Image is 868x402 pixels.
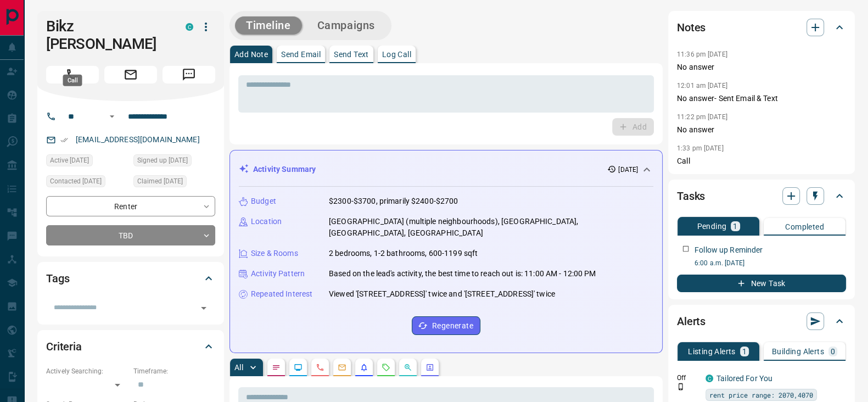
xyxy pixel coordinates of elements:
a: Tailored For You [716,374,772,383]
svg: Requests [382,363,390,372]
h2: Criteria [46,338,82,355]
div: condos.ca [705,375,713,382]
button: Campaigns [306,16,386,35]
h2: Alerts [677,312,705,330]
button: New Task [677,275,846,292]
div: Call [63,75,82,86]
p: 6:00 a.m. [DATE] [695,258,846,268]
svg: Emails [338,363,346,372]
span: Signed up [DATE] [137,155,188,166]
p: 12:01 am [DATE] [677,82,727,90]
p: No answer [677,62,846,73]
p: Log Call [382,51,411,58]
span: Message [163,66,215,83]
p: Actively Searching: [46,366,128,376]
div: condos.ca [186,23,193,31]
div: Fri Oct 10 2025 [46,154,128,170]
p: Listing Alerts [688,348,736,355]
span: Email [104,66,157,83]
p: Send Email [281,51,321,58]
span: Contacted [DATE] [50,176,102,187]
div: Fri Oct 10 2025 [133,175,215,191]
h2: Tags [46,270,69,287]
svg: Agent Actions [425,363,434,372]
p: 11:22 pm [DATE] [677,113,727,121]
h2: Notes [677,19,705,36]
div: Tue Oct 14 2025 [46,175,128,191]
div: Tasks [677,183,846,209]
p: 1 [742,348,747,355]
h1: Bikz [PERSON_NAME] [46,18,169,53]
p: All [234,364,243,371]
a: [EMAIL_ADDRESS][DOMAIN_NAME] [76,135,200,144]
div: Tags [46,265,215,292]
p: Building Alerts [772,348,824,355]
p: Repeated Interest [251,288,312,300]
p: Size & Rooms [251,248,298,259]
button: Regenerate [412,316,480,335]
p: Location [251,216,282,227]
div: Renter [46,196,215,216]
svg: Email Verified [60,136,68,144]
span: rent price range: 2070,4070 [709,389,813,400]
svg: Listing Alerts [360,363,368,372]
p: Follow up Reminder [695,244,763,256]
div: Activity Summary[DATE] [239,159,653,180]
p: Timeframe: [133,366,215,376]
p: Completed [785,223,824,231]
p: 2 bedrooms, 1-2 bathrooms, 600-1199 sqft [329,248,478,259]
p: No answer- Sent Email & Text [677,93,846,104]
svg: Calls [316,363,324,372]
span: Claimed [DATE] [137,176,183,187]
p: Pending [697,222,726,230]
p: Viewed '[STREET_ADDRESS]' twice and '[STREET_ADDRESS]' twice [329,288,555,300]
svg: Notes [272,363,281,372]
p: No answer [677,124,846,136]
p: 1:33 pm [DATE] [677,144,724,152]
h2: Tasks [677,187,705,205]
p: Call [677,155,846,167]
p: Add Note [234,51,268,58]
div: Notes [677,14,846,41]
div: Alerts [677,308,846,334]
p: [GEOGRAPHIC_DATA] (multiple neighbourhoods), [GEOGRAPHIC_DATA], [GEOGRAPHIC_DATA], [GEOGRAPHIC_DATA] [329,216,653,239]
span: Active [DATE] [50,155,89,166]
span: Call [46,66,99,83]
div: Criteria [46,333,215,360]
p: 11:36 pm [DATE] [677,51,727,58]
p: Send Text [334,51,369,58]
p: Based on the lead's activity, the best time to reach out is: 11:00 AM - 12:00 PM [329,268,596,280]
button: Timeline [235,16,302,35]
p: 0 [831,348,835,355]
p: $2300-$3700, primarily $2400-$2700 [329,196,458,207]
p: Activity Summary [253,164,316,175]
div: TBD [46,225,215,245]
svg: Opportunities [404,363,412,372]
p: 1 [733,222,737,230]
p: Off [677,373,699,383]
p: [DATE] [618,165,638,175]
p: Activity Pattern [251,268,305,280]
svg: Lead Browsing Activity [294,363,303,372]
button: Open [105,110,119,123]
p: Budget [251,196,276,207]
svg: Push Notification Only [677,383,685,390]
div: Tue Mar 08 2022 [133,154,215,170]
button: Open [196,300,211,316]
